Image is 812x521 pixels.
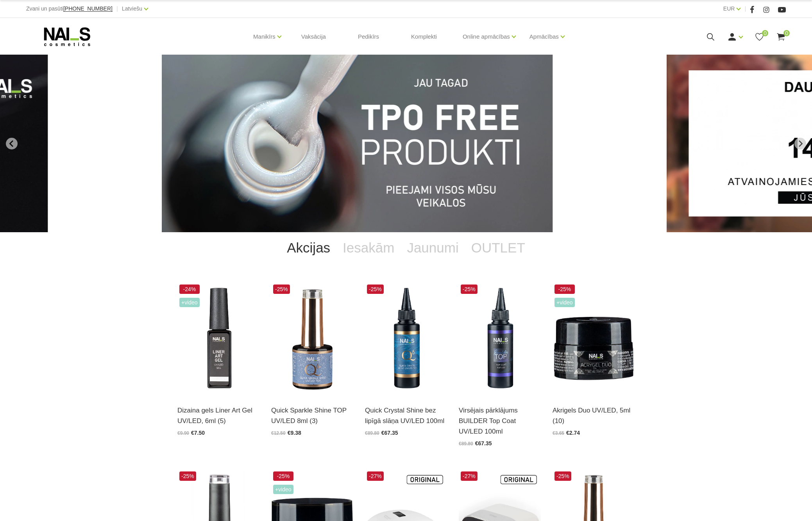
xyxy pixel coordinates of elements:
[122,4,142,13] a: Latviešu
[723,4,735,13] a: EUR
[271,283,353,395] img: Virsējais pārklājums bez lipīgā slāņa ar mirdzuma efektu.Pieejami 3 veidi:* Starlight - ar smalkā...
[191,430,205,436] span: €7.50
[177,430,189,436] span: €9.90
[794,138,806,149] button: Next slide
[179,298,200,307] span: +Video
[273,471,293,481] span: -25%
[553,430,564,436] span: €3.65
[273,285,290,294] span: -25%
[273,485,293,494] span: +Video
[755,32,764,42] a: 0
[271,405,353,426] a: Quick Sparkle Shine TOP UV/LED 8ml (3)
[554,471,571,481] span: -25%
[465,232,531,263] a: OUTLET
[177,405,259,426] a: Dizaina gels Liner Art Gel UV/LED, 6ml (5)
[352,18,385,55] a: Pedikīrs
[566,430,580,436] span: €2.74
[783,30,790,36] span: 0
[288,430,301,436] span: €9.38
[461,285,478,294] span: -25%
[762,30,768,36] span: 0
[281,232,336,263] a: Akcijas
[271,430,286,436] span: €12.50
[554,298,575,307] span: +Video
[365,430,379,436] span: €89.80
[336,232,401,263] a: Iesakām
[367,471,384,481] span: -27%
[365,283,447,395] img: Virsējais pārklājums bez lipīgā slāņa un UV zilā pārklājuma. Nodrošina izcilu spīdumu manikīram l...
[116,4,118,14] span: |
[295,18,332,55] a: Vaksācija
[179,471,196,481] span: -25%
[179,285,200,294] span: -24%
[401,232,465,263] a: Jaunumi
[461,471,478,481] span: -27%
[553,405,635,426] a: Akrigels Duo UV/LED, 5ml (10)
[367,285,384,294] span: -25%
[459,405,541,437] a: Virsējais pārklājums BUILDER Top Coat UV/LED 100ml
[63,6,113,12] a: [PHONE_NUMBER]
[162,55,649,232] li: 1 of 14
[553,283,635,395] img: Kas ir AKRIGELS “DUO GEL” un kādas problēmas tas risina?• Tas apvieno ērti modelējamā akrigela un...
[459,283,541,395] img: Builder Top virsējais pārklājums bez lipīgā slāņa gēllakas/gēla pārklājuma izlīdzināšanai un nost...
[463,21,510,52] a: Online apmācības
[475,440,492,446] span: €67.35
[6,138,18,149] button: Go to last slide
[365,405,447,426] a: Quick Crystal Shine bez lipīgā slāņa UV/LED 100ml
[529,21,559,52] a: Apmācības
[381,430,398,436] span: €67.35
[177,283,259,395] img: Liner Art Gel - UV/LED dizaina gels smalku, vienmērīgu, pigmentētu līniju zīmēšanai.Lielisks palī...
[744,4,746,14] span: |
[459,441,473,446] span: €89.80
[26,4,113,14] div: Zvani un pasūti
[253,21,275,52] a: Manikīrs
[405,18,443,55] a: Komplekti
[554,285,575,294] span: -25%
[776,32,786,42] a: 0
